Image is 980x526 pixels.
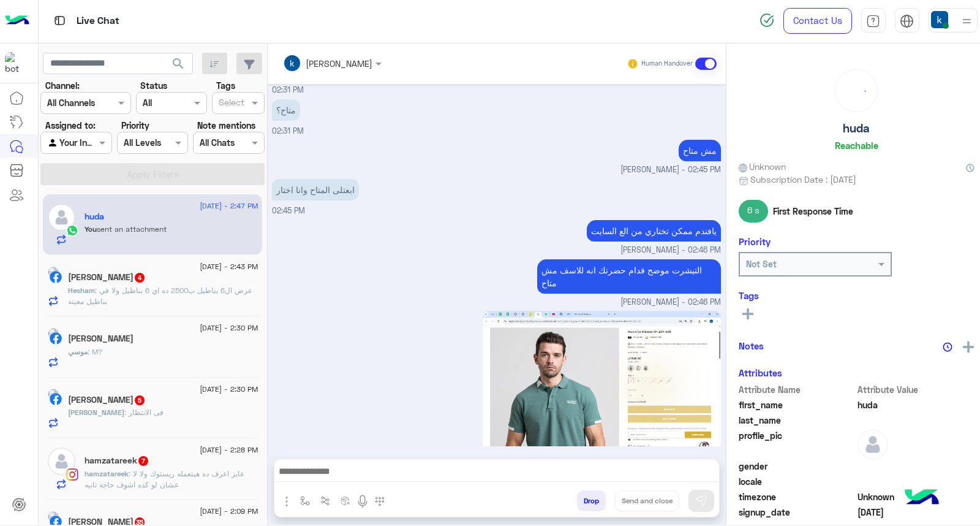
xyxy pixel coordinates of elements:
span: M? [88,347,102,356]
span: locale [739,475,856,488]
img: add [963,341,974,353]
img: create order [341,496,350,506]
span: عرض ال6 بناطيل ب2500 ده اي 6 بناطيل ولا في بناطيل معينه [68,286,252,306]
span: gender [739,460,856,473]
img: Facebook [50,271,62,283]
img: picture [48,511,59,522]
img: Logo [5,8,29,34]
a: Contact Us [783,8,852,34]
img: picture [48,267,59,278]
button: Trigger scenario [315,490,335,511]
img: send voice note [355,494,370,509]
img: select flow [300,496,310,506]
span: 02:31 PM [272,85,304,94]
span: Attribute Name [739,383,856,396]
button: Drop [577,490,606,511]
div: loading... [839,73,874,109]
p: 15/8/2025, 2:31 PM [272,99,300,121]
p: 15/8/2025, 2:46 PM [537,259,721,294]
h5: huda [85,212,104,222]
img: tab [900,14,914,28]
img: Instagram [66,468,78,481]
button: Send and close [615,490,679,511]
img: tab [866,14,880,28]
span: [PERSON_NAME] - 02:45 PM [620,164,721,176]
h5: Hesham Ahmed [68,272,146,283]
span: Attribute Value [858,383,974,396]
h6: Reachable [835,140,878,151]
img: 713415422032625 [5,52,27,74]
img: Facebook [50,332,62,345]
span: 02:45 PM [272,206,305,215]
h5: hamzatareek [85,455,149,466]
h6: Attributes [739,367,782,378]
h5: huda [843,121,870,135]
div: Select [217,96,244,112]
p: 15/8/2025, 2:46 PM [587,220,721,242]
span: last_name [739,414,856,427]
span: 6 s [739,200,769,222]
img: notes [943,342,952,352]
img: picture [48,328,59,339]
img: aW1hZ2UucG5n.png [483,311,721,460]
span: sent an attachment [97,224,167,234]
img: WhatsApp [66,224,78,237]
span: search [171,56,186,71]
p: Live Chat [77,13,119,29]
p: 15/8/2025, 2:45 PM [272,179,359,200]
span: موسي [68,347,88,356]
span: [DATE] - 2:47 PM [200,200,258,212]
img: defaultAdmin.png [858,429,888,460]
span: [PERSON_NAME] - 02:46 PM [620,297,721,308]
span: 7 [138,456,148,466]
label: Channel: [45,79,80,92]
button: Apply Filters [40,163,265,185]
h6: Tags [739,290,974,301]
span: Hesham [68,286,95,295]
span: [DATE] - 2:09 PM [200,506,258,517]
span: [DATE] - 2:28 PM [200,444,258,455]
span: First Response Time [773,205,853,218]
span: hamzatareek [85,469,129,478]
img: Facebook [50,393,62,405]
span: [PERSON_NAME] [68,408,124,417]
span: null [858,460,974,473]
img: Trigger scenario [320,496,330,506]
img: spinner [759,13,774,28]
img: profile [959,13,974,29]
span: 4 [135,273,145,283]
span: [PERSON_NAME] - 02:46 PM [620,245,721,256]
span: first_name [739,398,856,411]
span: signup_date [739,506,856,519]
span: 5 [135,395,145,405]
span: huda [858,398,974,411]
span: Subscription Date : [DATE] [750,173,856,186]
span: null [858,475,974,488]
img: send attachment [279,494,294,509]
label: Note mentions [197,119,255,132]
h6: Notes [739,340,764,351]
span: timezone [739,490,856,503]
a: tab [861,8,886,34]
h5: موسي الطاهر [68,334,134,344]
span: [DATE] - 2:30 PM [200,322,258,334]
img: defaultAdmin.png [48,448,75,475]
span: 02:31 PM [272,126,304,135]
h5: محمد مطر [68,395,146,405]
span: [DATE] - 2:30 PM [200,384,258,395]
img: userImage [931,11,948,28]
h6: Priority [739,236,771,247]
small: Human Handover [641,59,693,69]
span: فى الانتظار [124,408,164,417]
img: make a call [375,497,385,506]
button: select flow [295,490,315,511]
label: Status [140,79,167,92]
img: send message [695,495,707,507]
img: hulul-logo.png [900,477,943,520]
button: search [164,53,194,79]
button: create order [335,490,355,511]
span: عايز اعرف ده هيتعمله ريستوك ولا لا عشان لو كده اشوف حاجة تانيه [85,469,244,489]
img: picture [48,389,59,400]
span: Unknown [858,490,974,503]
span: 2025-08-15T09:48:00.828Z [858,506,974,519]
